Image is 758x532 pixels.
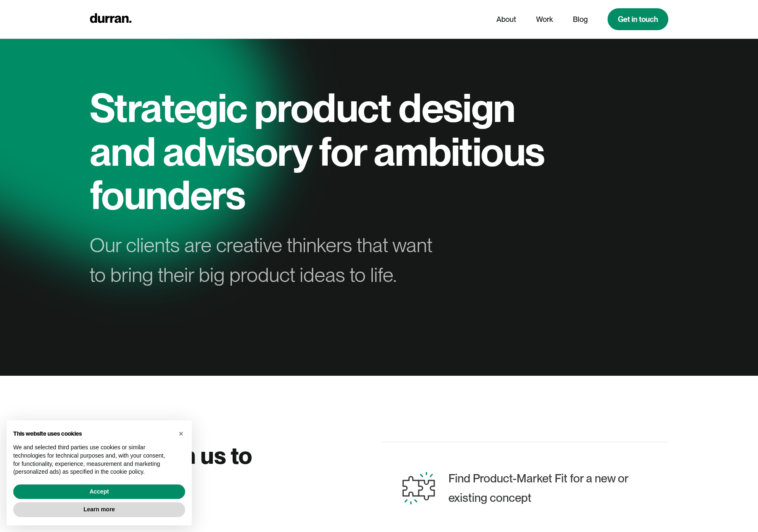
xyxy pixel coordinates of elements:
[90,11,131,27] a: home
[174,427,188,440] button: Close this notice
[608,8,668,30] a: Get in touch
[179,429,184,438] span: ×
[13,430,172,437] h2: This website uses cookies
[496,12,516,27] a: About
[13,444,172,476] p: We and selected third parties use cookies or similar technologies for technical purposes and, wit...
[13,484,185,499] button: Accept
[573,12,588,27] a: Blog
[13,502,185,517] button: Learn more
[90,230,447,290] div: Our clients are creative thinkers that want to bring their big product ideas to life.
[90,86,553,217] h1: Strategic product design and advisory for ambitious founders
[536,12,553,27] a: Work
